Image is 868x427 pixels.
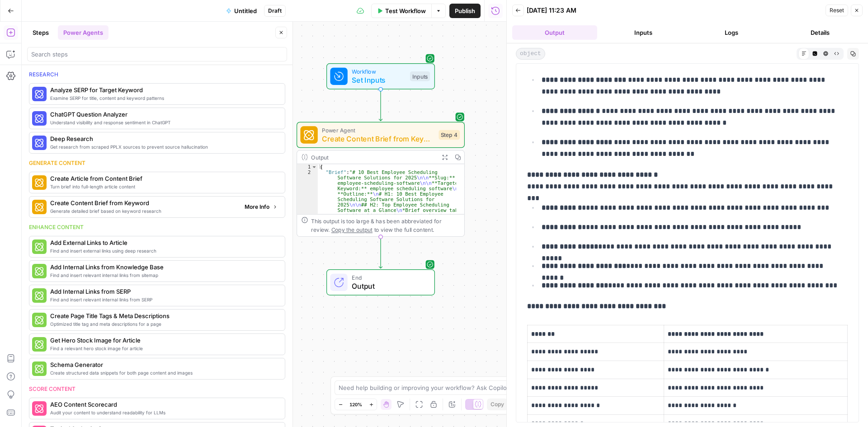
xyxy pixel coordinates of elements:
span: Create structured data snippets for both page content and images [50,369,278,376]
span: Find and insert relevant internal links from SERP [50,296,278,303]
input: Search steps [31,50,283,59]
span: Find a relevant hero stock image for article [50,345,278,352]
span: object [516,48,545,60]
div: Inputs [410,71,430,81]
span: Reset [830,6,844,14]
span: Copy [491,400,504,408]
div: Score content [29,385,285,393]
div: Step 4 [439,130,460,140]
div: Output [311,153,435,161]
span: Find and insert external links using deep research [50,247,278,254]
button: Copy [487,399,508,410]
div: Enhance content [29,223,285,231]
g: Edge from step_4 to end [379,237,382,268]
button: Untitled [221,4,262,18]
span: Examine SERP for title, content and keyword patterns [50,94,278,102]
span: Toggle code folding, rows 1 through 3 [311,164,317,169]
div: This output is too large & has been abbreviated for review. to view the full content. [311,217,460,234]
span: Workflow [352,67,406,76]
span: Audit your content to understand readability for LLMs [50,409,278,416]
span: Deep Research [50,134,278,143]
span: End [352,273,425,282]
div: Research [29,70,285,79]
button: Details [778,25,863,40]
span: AEO Content Scorecard [50,400,278,409]
span: Get research from scraped PPLX sources to prevent source hallucination [50,143,278,150]
div: Generate content [29,159,285,167]
button: Steps [27,25,54,40]
span: Turn brief into full-length article content [50,183,278,190]
span: Create Content Brief from Keyword - Fork [322,133,434,144]
span: Create Content Brief from Keyword [50,198,237,207]
span: Analyze SERP for Target Keyword [50,85,278,94]
span: Test Workflow [385,6,426,15]
span: Publish [455,6,475,15]
button: Logs [689,25,774,40]
span: 120% [349,401,362,408]
span: More Info [245,203,269,211]
span: ChatGPT Question Analyzer [50,110,278,119]
div: 1 [297,164,318,169]
g: Edge from start to step_4 [379,89,382,121]
button: Test Workflow [371,4,431,18]
span: Find and insert relevant internal links from sitemap [50,272,278,279]
span: Power Agent [322,126,434,134]
div: WorkflowSet InputsInputs [297,63,465,89]
span: Get Hero Stock Image for Article [50,336,278,345]
button: Reset [826,5,848,16]
span: Copy the output [331,226,373,233]
button: Power Agents [58,25,108,40]
span: Output [352,281,425,291]
div: EndOutput [297,269,465,296]
span: Add Internal Links from Knowledge Base [50,263,278,272]
span: Untitled [234,6,257,15]
button: More Info [241,201,281,213]
span: Understand visibility and response sentiment in ChatGPT [50,119,278,126]
span: Optimized title tag and meta descriptions for a page [50,320,278,328]
span: Set Inputs [352,75,406,85]
span: Schema Generator [50,360,278,369]
span: Generate detailed brief based on keyword research [50,207,237,215]
button: Output [512,25,597,40]
span: Add External Links to Article [50,238,278,247]
span: Add Internal Links from SERP [50,287,278,296]
div: Power AgentCreate Content Brief from Keyword - ForkStep 4Output{ "Brief":"# 10 Best Employee Sche... [297,122,465,237]
button: Inputs [601,25,686,40]
span: Create Article from Content Brief [50,174,278,183]
span: Draft [268,7,282,15]
span: Create Page Title Tags & Meta Descriptions [50,311,278,320]
button: Publish [449,4,481,18]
